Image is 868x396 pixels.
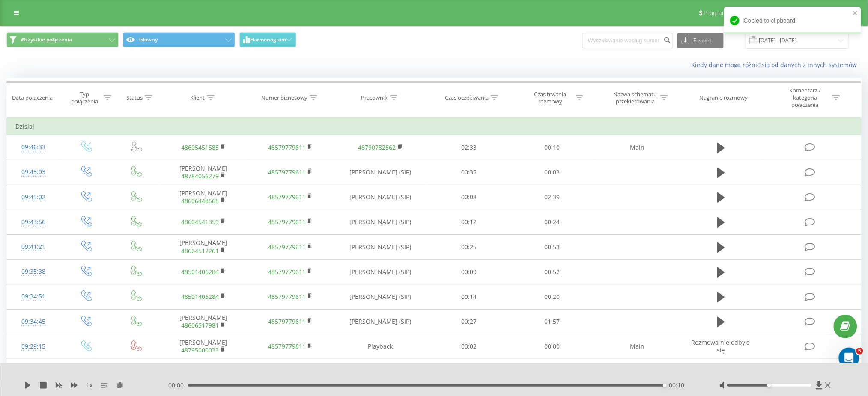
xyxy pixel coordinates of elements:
a: 48579779611 [268,143,306,151]
div: Nagranie rozmowy [700,94,748,101]
td: [PERSON_NAME] (SIP) [334,210,427,234]
div: Klient [190,94,205,101]
div: Numer biznesowy [261,94,307,101]
button: Główny [123,32,235,47]
button: Wszystkie połączenia [6,32,119,47]
input: Wyszukiwanie według numeru [582,33,673,48]
span: 1 x [86,381,92,390]
div: 09:45:03 [15,164,51,180]
a: 48795000033 [181,346,219,354]
span: Wszystkie połączenia [21,36,72,43]
div: Pracownik [361,94,388,101]
div: Typ połączenia [68,91,101,105]
td: 00:53 [510,235,594,260]
a: 48579779611 [268,193,306,201]
button: Eksport [677,33,724,48]
td: 02:33 [427,135,511,160]
td: [PERSON_NAME] [160,359,247,384]
div: 09:29:15 [15,338,51,355]
td: 00:03 [510,160,594,185]
div: Czas oczekiwania [445,94,489,101]
div: 09:45:02 [15,189,51,206]
td: 02:39 [510,185,594,210]
div: Accessibility label [663,384,667,387]
td: 00:52 [510,260,594,284]
a: 48579779611 [268,218,306,226]
span: Program poleceń [704,9,749,16]
td: 01:57 [510,309,594,334]
a: 48664512261 [181,247,219,255]
td: 00:08 [427,185,511,210]
td: [PERSON_NAME] [160,334,247,359]
div: Komentarz / kategoria połączenia [780,87,830,109]
a: 48579779611 [268,168,306,176]
a: 48604541359 [181,218,219,226]
td: 00:20 [510,284,594,309]
a: 48784056279 [181,172,219,180]
div: 09:35:38 [15,263,51,280]
td: Dzisiaj [7,118,862,135]
td: Main [594,135,681,160]
td: 00:25 [427,235,511,260]
a: Kiedy dane mogą różnić się od danych z innych systemów [691,61,862,69]
td: [PERSON_NAME] [160,185,247,210]
a: 48606517981 [181,321,219,329]
a: 48606448668 [181,197,219,205]
a: 48579779611 [268,293,306,301]
td: 00:35 [427,160,511,185]
td: 03:11 [510,359,594,384]
td: [PERSON_NAME] (SIP) [334,260,427,284]
span: Harmonogram [250,37,286,43]
a: 48501406284 [181,268,219,276]
div: 09:46:33 [15,139,51,156]
a: 48579779611 [268,342,306,350]
td: 00:09 [427,359,511,384]
td: [PERSON_NAME] [160,235,247,260]
td: [PERSON_NAME] (SIP) [334,309,427,334]
td: 00:10 [510,135,594,160]
td: 00:14 [427,284,511,309]
td: 00:24 [510,210,594,234]
td: 00:02 [427,334,511,359]
a: 48579779611 [268,268,306,276]
td: [PERSON_NAME] (SIP) [334,185,427,210]
td: 00:09 [427,260,511,284]
button: Harmonogram [239,32,296,47]
a: 48501406284 [181,293,219,301]
a: 48605451585 [181,143,219,151]
div: Copied to clipboard! [724,7,861,34]
iframe: Intercom live chat [839,348,859,368]
td: [PERSON_NAME] (SIP) [334,359,427,384]
td: [PERSON_NAME] [160,160,247,185]
div: 09:34:51 [15,288,51,305]
a: 48579779611 [268,317,306,325]
div: Accessibility label [768,384,771,387]
span: 00:10 [669,381,684,390]
a: 48790782862 [358,143,396,151]
td: 00:27 [427,309,511,334]
button: close [853,9,859,18]
td: [PERSON_NAME] (SIP) [334,284,427,309]
a: 48579779611 [268,243,306,251]
span: 00:00 [168,381,188,390]
td: [PERSON_NAME] [160,309,247,334]
td: Main [594,334,681,359]
div: Czas trwania rozmowy [528,91,573,105]
div: 09:41:21 [15,239,51,255]
td: Playback [334,334,427,359]
td: [PERSON_NAME] (SIP) [334,160,427,185]
div: 09:43:56 [15,214,51,231]
span: 5 [856,348,863,355]
div: Status [126,94,143,101]
span: Rozmowa nie odbyła się [692,338,750,354]
td: 00:00 [510,334,594,359]
div: 09:34:45 [15,313,51,330]
td: 00:12 [427,210,511,234]
td: [PERSON_NAME] (SIP) [334,235,427,260]
div: Nazwa schematu przekierowania [612,91,658,105]
div: Data połączenia [12,94,52,101]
